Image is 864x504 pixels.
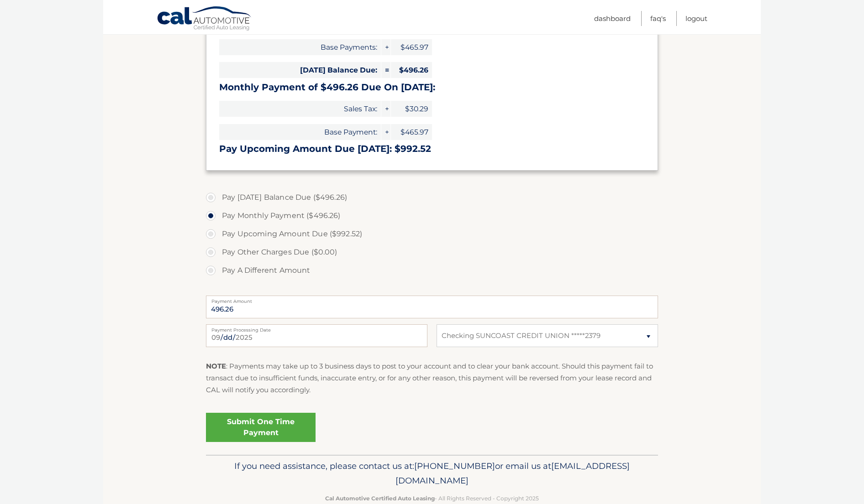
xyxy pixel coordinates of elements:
[206,243,658,261] label: Pay Other Charges Due ($0.00)
[391,39,432,55] span: $465.97
[381,62,390,78] span: =
[157,6,253,32] a: Cal Automotive
[381,39,390,55] span: +
[219,82,645,93] h3: Monthly Payment of $496.26 Due On [DATE]:
[650,11,666,26] a: FAQ's
[219,124,381,140] span: Base Payment:
[206,413,316,442] a: Submit One Time Payment
[219,62,381,78] span: [DATE] Balance Due:
[206,296,658,303] label: Payment Amount
[206,207,658,225] label: Pay Monthly Payment ($496.26)
[685,11,707,26] a: Logout
[219,39,381,55] span: Base Payments:
[206,360,658,396] p: : Payments may take up to 3 business days to post to your account and to clear your bank account....
[206,225,658,243] label: Pay Upcoming Amount Due ($992.52)
[206,324,427,332] label: Payment Processing Date
[219,101,381,117] span: Sales Tax:
[206,324,427,347] input: Payment Date
[212,459,652,488] p: If you need assistance, please contact us at: or email us at
[325,495,435,502] strong: Cal Automotive Certified Auto Leasing
[206,296,658,318] input: Payment Amount
[414,461,495,471] span: [PHONE_NUMBER]
[594,11,631,26] a: Dashboard
[391,62,432,78] span: $496.26
[391,101,432,117] span: $30.29
[206,362,226,370] strong: NOTE
[381,124,390,140] span: +
[206,261,658,280] label: Pay A Different Amount
[212,494,652,503] p: - All Rights Reserved - Copyright 2025
[395,461,630,486] span: [EMAIL_ADDRESS][DOMAIN_NAME]
[381,101,390,117] span: +
[391,124,432,140] span: $465.97
[206,188,658,207] label: Pay [DATE] Balance Due ($496.26)
[219,143,645,155] h3: Pay Upcoming Amount Due [DATE]: $992.52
